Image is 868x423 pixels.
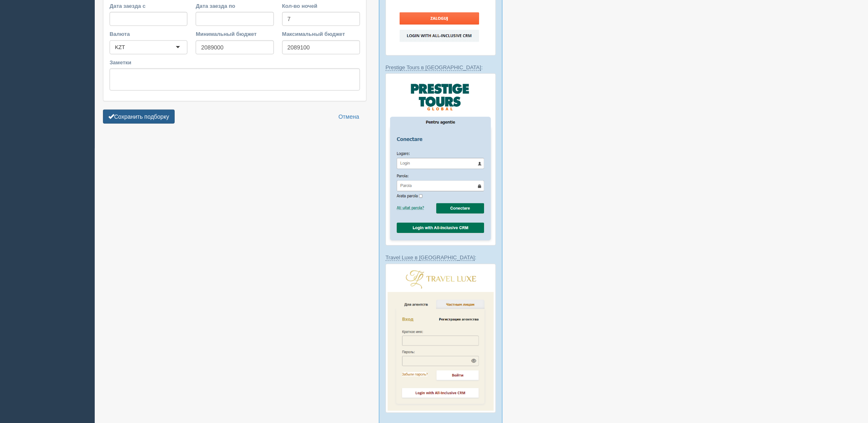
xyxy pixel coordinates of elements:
[110,59,360,66] label: Заметки
[282,2,360,10] label: Кол-во ночей
[196,30,274,38] label: Минимальный бюджет
[386,73,496,246] img: prestige-tours-login-via-crm-for-travel-agents.png
[386,64,481,71] a: Prestige Tours в [GEOGRAPHIC_DATA]
[110,2,187,10] label: Дата заезда с
[196,2,274,10] label: Дата заезда по
[386,254,475,261] a: Travel Luxe в [GEOGRAPHIC_DATA]
[386,264,496,414] img: travel-luxe-%D0%BB%D0%BE%D0%B3%D0%B8%D0%BD-%D1%87%D0%B5%D1%80%D0%B5%D0%B7-%D1%81%D1%80%D0%BC-%D0%...
[386,254,496,261] p: :
[103,110,175,124] button: Сохранить подборку
[282,30,360,38] label: Максимальный бюджет
[282,12,360,26] input: 7-10 или 7,10,14
[110,30,187,38] label: Валюта
[333,110,365,124] a: Отмена
[115,43,125,52] div: KZT
[386,63,496,71] p: :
